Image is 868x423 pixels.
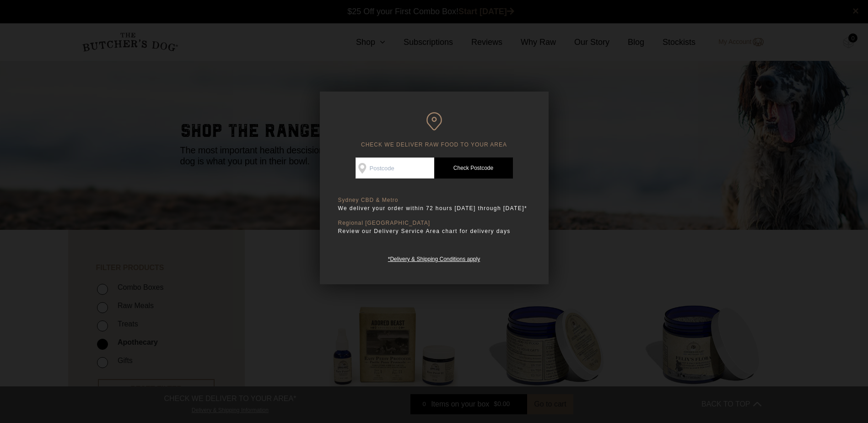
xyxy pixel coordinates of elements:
a: *Delivery & Shipping Conditions apply [388,254,480,262]
a: Check Postcode [434,157,513,179]
input: Postcode [356,157,434,179]
p: Regional [GEOGRAPHIC_DATA] [338,220,530,227]
p: Sydney CBD & Metro [338,197,530,204]
h6: CHECK WE DELIVER RAW FOOD TO YOUR AREA [338,112,530,148]
p: Review our Delivery Service Area chart for delivery days [338,227,530,236]
p: We deliver your order within 72 hours [DATE] through [DATE]* [338,204,530,213]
